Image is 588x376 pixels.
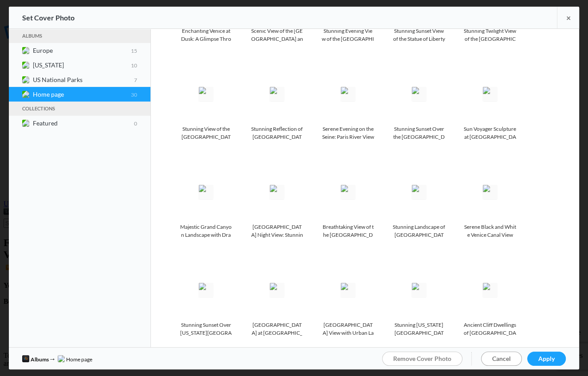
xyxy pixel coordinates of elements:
[22,31,137,40] a: Albums
[320,321,376,337] div: [GEOGRAPHIC_DATA] View with Urban Landscape
[22,7,75,29] div: Set Cover Photo
[412,283,426,297] img: Stunning New York City Skyline at Dusk
[9,58,150,72] a: [US_STATE]10
[462,27,518,43] div: Stunning Twilight View of the [GEOGRAPHIC_DATA] in [GEOGRAPHIC_DATA]
[481,352,522,366] a: Cancel
[341,283,355,297] img: Manhattan Bridge View with Urban Landscape
[49,354,58,363] span: →
[270,185,284,199] img: Brooklyn Bridge Night View: Stunning Cityscape Photography
[9,87,150,102] a: Home page30
[391,223,447,239] div: Stunning Landscape of [GEOGRAPHIC_DATA] with Hikers
[527,352,566,366] a: Apply
[22,104,137,113] a: Collections
[270,87,284,101] img: Stunning Reflection of Central Park's Iconic Towers at Dusk
[199,283,213,297] img: Stunning Sunset Over New York City Skyline
[9,43,150,58] a: Europe15
[393,355,451,362] span: Remove Cover Photo
[249,125,305,141] div: Stunning Reflection of [GEOGRAPHIC_DATA]'s [GEOGRAPHIC_DATA] at [GEOGRAPHIC_DATA]
[270,283,284,297] img: Rialto Bridge at Dusk: A Stunning Black and White Capture
[538,355,555,362] span: Apply
[412,87,426,101] img: Stunning Sunset Over the Seine River in Paris
[320,125,376,141] div: Serene Evening on the Seine: Paris River View at [GEOGRAPHIC_DATA]
[249,223,305,239] div: [GEOGRAPHIC_DATA] Night View: Stunning Cityscape Photography
[462,125,518,141] div: Sun Voyager Sculpture at [GEOGRAPHIC_DATA] in [GEOGRAPHIC_DATA]
[341,185,355,199] img: Breathtaking View of the Grand Canyon at Dusk
[391,125,447,141] div: Stunning Sunset Over the [GEOGRAPHIC_DATA] in [GEOGRAPHIC_DATA]
[199,87,213,101] img: Stunning View of the Eiffel Tower at Dusk
[33,76,137,83] b: US National Parks
[22,355,29,362] img: undefined
[249,27,305,43] div: Scenic View of the [GEOGRAPHIC_DATA] and [GEOGRAPHIC_DATA], [GEOGRAPHIC_DATA]
[483,185,497,199] img: Serene Black and White Venice Canal View
[462,321,518,337] div: Ancient Cliff Dwellings of [GEOGRAPHIC_DATA]
[31,356,49,363] span: Albums
[412,185,426,199] img: Stunning Landscape of Bryce Canyon with Hikers
[33,90,137,98] b: Home page
[9,116,150,130] a: Featured0
[178,27,234,43] div: Enchanting Venice at Dusk: A Glimpse Through the Archway
[33,119,137,127] b: Featured
[249,321,305,337] div: [GEOGRAPHIC_DATA] at [GEOGRAPHIC_DATA]: A Stunning Black and White Capture
[320,27,376,43] div: Stunning Evening View of the [GEOGRAPHIC_DATA] in [GEOGRAPHIC_DATA]
[492,355,511,362] span: Cancel
[22,356,49,363] a: undefinedAlbums
[391,27,447,43] div: Stunning Sunset View of the Statue of Liberty
[131,62,137,68] span: 10
[131,47,137,54] span: 15
[391,321,447,337] div: Stunning [US_STATE][GEOGRAPHIC_DATA] Skyline at [GEOGRAPHIC_DATA]
[199,185,213,199] img: Majestic Grand Canyon Landscape with Dramatic Clouds
[483,87,497,101] img: Sun Voyager Sculpture at Sunset in Reykjavik
[178,223,234,239] div: Majestic Grand Canyon Landscape with Dramatic Clouds
[9,72,150,87] a: US National Parks7
[33,61,137,69] b: [US_STATE]
[178,125,234,141] div: Stunning View of the [GEOGRAPHIC_DATA] at [GEOGRAPHIC_DATA]
[320,223,376,239] div: Breathtaking View of the [GEOGRAPHIC_DATA] at [GEOGRAPHIC_DATA]
[462,223,518,239] div: Serene Black and White Venice Canal View
[382,352,462,366] a: Remove Cover Photo
[178,321,234,337] div: Stunning Sunset Over [US_STATE][GEOGRAPHIC_DATA] Skyline
[341,87,355,101] img: Serene Evening on the Seine: Paris River View at Dusk
[33,47,137,54] b: Europe
[134,76,137,83] span: 7
[134,120,137,126] span: 0
[483,283,497,297] img: Ancient Cliff Dwellings of Mesa Verde National Park
[131,91,137,98] span: 30
[557,7,579,28] a: ×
